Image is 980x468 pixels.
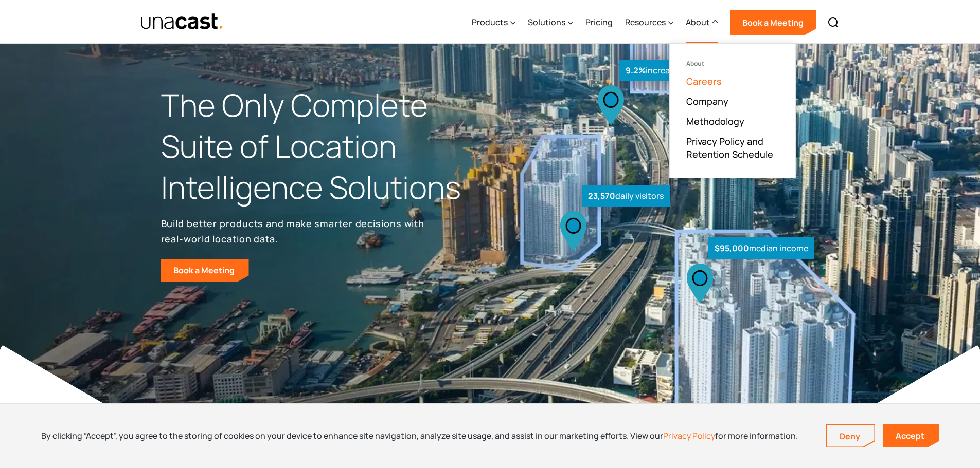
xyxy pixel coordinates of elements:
nav: About [669,43,796,178]
div: About [686,2,718,44]
div: Products [472,2,515,44]
a: Privacy Policy and Retention Schedule [686,135,779,161]
a: Privacy Policy [663,430,715,441]
div: median income [708,237,814,259]
a: Careers [686,75,722,87]
div: Resources [625,16,666,28]
a: Deny [827,425,875,447]
a: home [140,13,224,31]
div: increase in foot traffic [619,60,737,82]
a: Accept [883,424,939,447]
strong: 9.2% [626,65,646,76]
div: About [686,16,710,28]
p: Build better products and make smarter decisions with real-world location data. [161,216,429,247]
div: Solutions [528,2,573,44]
a: Pricing [585,2,613,44]
a: Company [686,95,728,107]
div: By clicking “Accept”, you agree to the storing of cookies on your device to enhance site navigati... [41,430,798,441]
div: Resources [625,2,673,44]
div: Solutions [528,16,565,28]
h1: The Only Complete Suite of Location Intelligence Solutions [161,85,490,208]
img: Unacast text logo [140,13,224,31]
strong: 23,570 [588,190,615,201]
a: Book a Meeting [161,259,249,282]
div: About [686,60,779,67]
a: Methodology [686,115,744,127]
img: Search icon [827,16,840,29]
strong: $95,000 [715,242,749,254]
div: Products [472,16,508,28]
div: daily visitors [582,185,670,207]
a: Book a Meeting [730,10,816,35]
